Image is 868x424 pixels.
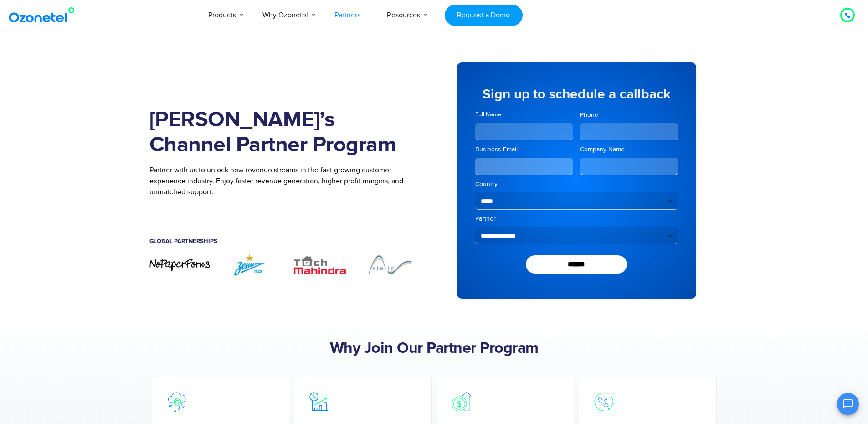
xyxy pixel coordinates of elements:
[837,393,859,415] button: Open chat
[475,180,678,189] label: Country
[289,253,350,276] div: 3 / 7
[149,108,421,158] h1: [PERSON_NAME]’s Channel Partner Program
[475,145,573,154] label: Business Email
[149,165,421,197] p: Partner with us to unlock new revenue streams in the fast-growing customer experience industry. E...
[580,110,678,119] label: Phone
[445,5,523,26] a: Request a Demo
[149,258,211,272] div: 1 / 7
[219,253,280,276] img: ZENIT
[360,253,421,276] div: 4 / 7
[149,258,211,272] img: nopaperforms
[219,253,280,276] div: 2 / 7
[475,110,573,119] label: Full Name
[149,340,719,358] h2: Why Join Our Partner Program
[289,253,350,276] img: TechMahindra
[149,238,421,244] h5: Global Partnerships
[360,253,421,276] img: Stetig
[149,253,421,276] div: Image Carousel
[475,214,678,223] label: Partner
[475,88,678,101] h5: Sign up to schedule a callback
[580,145,678,154] label: Company Name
